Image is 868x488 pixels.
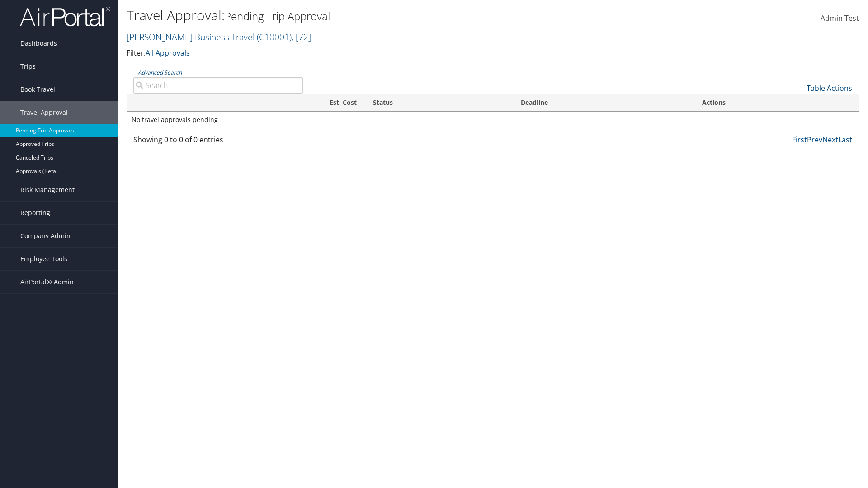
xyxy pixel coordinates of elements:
a: Last [838,135,852,145]
span: Book Travel [20,78,55,101]
span: Travel Approval [20,101,68,124]
a: Prev [807,135,822,145]
span: AirPortal® Admin [20,271,74,293]
a: Table Actions [807,83,852,93]
p: Filter: [127,47,615,59]
th: Status: activate to sort column ascending [365,94,513,112]
span: Trips [20,55,36,78]
input: Advanced Search [133,77,303,94]
span: ( C10001 ) [257,31,292,43]
a: [PERSON_NAME] Business Travel [127,31,311,43]
img: airportal-logo.png [20,6,110,27]
a: Next [822,135,838,145]
span: Dashboards [20,32,57,55]
a: First [792,135,807,145]
span: Company Admin [20,225,71,247]
h1: Travel Approval: [127,6,615,25]
small: Pending Trip Approval [225,9,330,23]
div: Showing 0 to 0 of 0 entries [133,134,303,150]
th: Actions [694,94,859,112]
span: Employee Tools [20,248,67,270]
th: Est. Cost: activate to sort column ascending [184,94,365,112]
th: Deadline: activate to sort column descending [513,94,693,112]
span: , [ 72 ] [292,31,311,43]
td: No travel approvals pending [127,112,859,128]
span: Risk Management [20,178,75,201]
a: All Approvals [146,48,190,58]
a: Admin Test [821,5,859,33]
span: Reporting [20,202,50,224]
span: Admin Test [821,13,859,23]
a: Advanced Search [138,69,182,76]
